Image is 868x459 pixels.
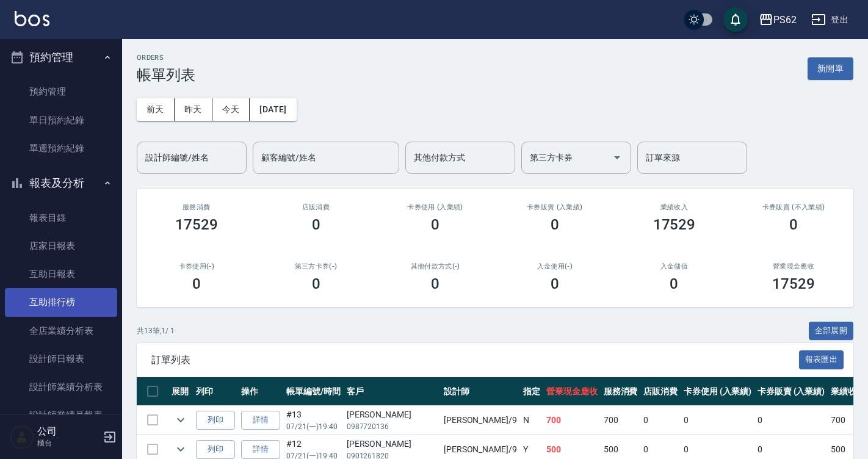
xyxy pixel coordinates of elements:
[5,317,117,345] a: 全店業績分析表
[151,203,242,211] h3: 服務消費
[772,275,815,292] h3: 17529
[5,373,117,401] a: 設計師業績分析表
[175,98,212,121] button: 昨天
[543,377,601,406] th: 營業現金應收
[10,425,34,449] img: Person
[312,275,320,292] h3: 0
[809,322,854,341] button: 全部展開
[5,345,117,373] a: 設計師日報表
[799,350,844,369] button: 報表匯出
[37,438,99,449] p: 櫃台
[601,377,641,406] th: 服務消費
[543,406,601,435] td: 700
[241,411,280,430] a: 詳情
[431,216,439,233] h3: 0
[799,353,844,365] a: 報表匯出
[640,406,681,435] td: 0
[607,148,627,167] button: Open
[828,406,868,435] td: 700
[681,406,754,435] td: 0
[196,411,235,430] button: 列印
[754,7,801,32] button: PS62
[390,203,480,211] h2: 卡券使用 (入業績)
[37,425,99,438] h5: 公司
[175,216,218,233] h3: 17529
[748,262,839,270] h2: 營業現金應收
[312,216,320,233] h3: 0
[5,106,117,134] a: 單日預約紀錄
[629,203,720,211] h2: 業績收入
[5,260,117,288] a: 互助日報表
[137,54,195,62] h2: ORDERS
[283,377,344,406] th: 帳單編號/時間
[681,377,754,406] th: 卡券使用 (入業績)
[172,440,190,458] button: expand row
[271,262,361,270] h2: 第三方卡券(-)
[250,98,296,121] button: [DATE]
[748,203,839,211] h2: 卡券販賣 (不入業績)
[5,78,117,106] a: 預約管理
[723,7,748,32] button: save
[172,411,190,429] button: expand row
[286,421,341,432] p: 07/21 (一) 19:40
[520,406,543,435] td: N
[5,42,117,73] button: 預約管理
[5,401,117,429] a: 設計師業績月報表
[754,377,828,406] th: 卡券販賣 (入業績)
[510,203,600,211] h2: 卡券販賣 (入業績)
[151,262,242,270] h2: 卡券使用(-)
[5,134,117,162] a: 單週預約紀錄
[629,262,720,270] h2: 入金儲值
[551,275,559,292] h3: 0
[551,216,559,233] h3: 0
[808,57,853,80] button: 新開單
[789,216,798,233] h3: 0
[137,325,175,336] p: 共 13 筆, 1 / 1
[196,440,235,459] button: 列印
[212,98,250,121] button: 今天
[238,377,283,406] th: 操作
[168,377,193,406] th: 展開
[193,377,238,406] th: 列印
[15,11,49,26] img: Logo
[192,275,201,292] h3: 0
[347,421,438,432] p: 0987720136
[670,275,678,292] h3: 0
[137,67,195,84] h3: 帳單列表
[151,354,799,366] span: 訂單列表
[283,406,344,435] td: #13
[271,203,361,211] h2: 店販消費
[137,98,175,121] button: 前天
[441,377,520,406] th: 設計師
[344,377,441,406] th: 客戶
[347,408,438,421] div: [PERSON_NAME]
[806,9,853,31] button: 登出
[390,262,480,270] h2: 其他付款方式(-)
[653,216,696,233] h3: 17529
[808,62,853,74] a: 新開單
[601,406,641,435] td: 700
[828,377,868,406] th: 業績收入
[431,275,439,292] h3: 0
[510,262,600,270] h2: 入金使用(-)
[5,204,117,232] a: 報表目錄
[520,377,543,406] th: 指定
[5,167,117,199] button: 報表及分析
[441,406,520,435] td: [PERSON_NAME] /9
[773,12,797,27] div: PS62
[347,438,438,450] div: [PERSON_NAME]
[640,377,681,406] th: 店販消費
[5,232,117,260] a: 店家日報表
[241,440,280,459] a: 詳情
[754,406,828,435] td: 0
[5,288,117,316] a: 互助排行榜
